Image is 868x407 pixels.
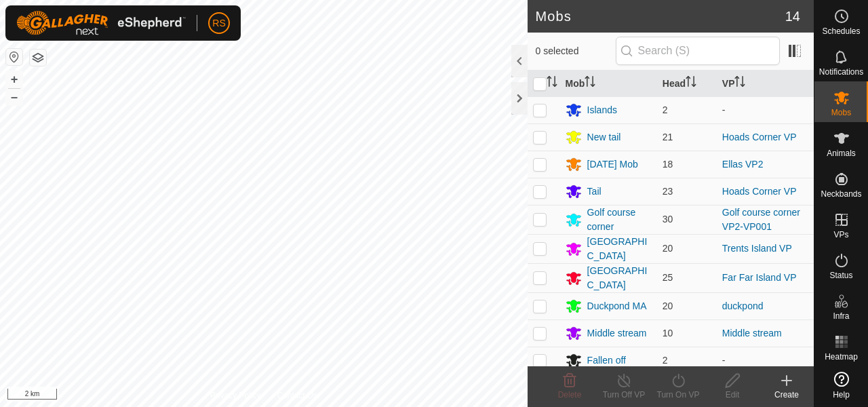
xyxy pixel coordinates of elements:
span: Infra [833,312,849,320]
span: 21 [663,132,673,142]
th: Head [657,71,717,97]
div: Middle stream [587,326,647,341]
a: Golf course corner VP2-VP001 [722,207,800,232]
span: 2 [663,355,668,366]
span: Delete [558,390,582,400]
div: Tail [587,185,601,199]
td: - [717,96,814,123]
a: Hoads Corner VP [722,186,797,197]
a: duckpond [722,301,764,311]
span: Notifications [819,68,863,76]
span: 2 [663,104,668,115]
span: Animals [827,149,856,157]
span: 30 [663,214,673,225]
div: [GEOGRAPHIC_DATA] [587,235,652,263]
a: Help [814,366,868,404]
h2: Mobs [536,8,785,24]
span: Help [833,391,850,399]
div: Fallen off [587,353,626,368]
span: 10 [663,328,673,338]
span: 18 [663,159,673,170]
td: - [717,347,814,374]
span: 20 [663,243,673,254]
th: VP [717,71,814,97]
a: Trents Island VP [722,243,792,254]
span: Mobs [831,109,851,117]
p-sorticon: Activate to sort [686,78,696,89]
div: Edit [705,389,759,401]
span: Schedules [822,27,860,35]
a: Ellas VP2 [722,159,764,170]
button: Reset Map [6,49,22,65]
div: Turn Off VP [597,389,651,401]
div: [GEOGRAPHIC_DATA] [587,264,652,292]
th: Mob [560,71,657,97]
p-sorticon: Activate to sort [585,78,595,89]
a: Privacy Policy [210,389,261,402]
p-sorticon: Activate to sort [734,78,745,89]
span: 25 [663,272,673,283]
a: Far Far Island VP [722,272,797,283]
p-sorticon: Activate to sort [547,78,557,89]
span: Status [829,271,852,279]
div: Golf course corner [587,206,652,234]
span: VPs [833,231,848,239]
div: Islands [587,103,617,117]
span: 14 [785,6,800,26]
input: Search (S) [616,37,780,65]
button: Map Layers [30,50,46,66]
span: Neckbands [821,190,861,198]
span: RS [212,16,225,31]
a: Middle stream [722,328,782,338]
button: – [6,89,22,105]
span: 20 [663,301,673,311]
a: Contact Us [277,389,317,402]
div: Create [759,389,814,401]
div: [DATE] Mob [587,157,638,172]
div: Duckpond MA [587,299,647,313]
div: New tail [587,130,621,144]
button: + [6,71,22,88]
img: Gallagher Logo [16,11,186,35]
span: Heatmap [825,353,858,361]
div: Turn On VP [651,389,705,401]
a: Hoads Corner VP [722,132,797,142]
span: 23 [663,186,673,197]
span: 0 selected [536,44,616,58]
